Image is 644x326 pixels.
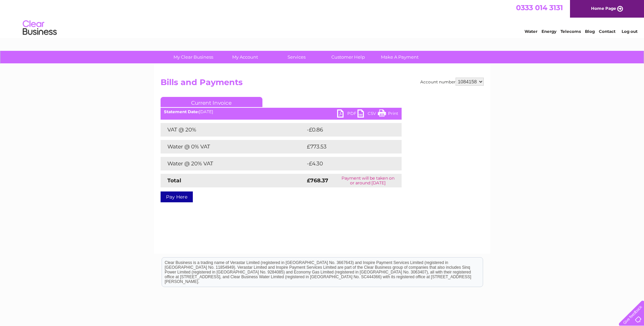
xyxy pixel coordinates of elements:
[269,51,325,63] a: Services
[305,123,387,137] td: -£0.86
[516,3,563,12] a: 0333 014 3131
[305,157,387,170] td: -£4.30
[307,177,328,184] strong: £768.37
[22,18,57,38] img: logo.png
[161,97,262,107] a: Current Invoice
[337,109,357,119] a: PDF
[378,109,398,119] a: Print
[599,29,615,34] a: Contact
[585,29,595,34] a: Blog
[525,29,537,34] a: Water
[372,51,428,63] a: Make A Payment
[164,109,199,114] b: Statement Date:
[541,29,556,34] a: Energy
[161,140,305,154] td: Water @ 0% VAT
[560,29,581,34] a: Telecoms
[161,123,305,137] td: VAT @ 20%
[161,191,193,202] a: Pay Here
[217,51,273,63] a: My Account
[622,29,638,34] a: Log out
[162,4,483,33] div: Clear Business is a trading name of Verastar Limited (registered in [GEOGRAPHIC_DATA] No. 3667643...
[305,140,389,154] td: £773.53
[161,78,484,90] h2: Bills and Payments
[357,109,378,119] a: CSV
[167,177,181,184] strong: Total
[161,157,305,170] td: Water @ 20% VAT
[161,109,402,114] div: [DATE]
[320,51,376,63] a: Customer Help
[420,78,484,86] div: Account number
[165,51,221,63] a: My Clear Business
[334,174,401,187] td: Payment will be taken on or around [DATE]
